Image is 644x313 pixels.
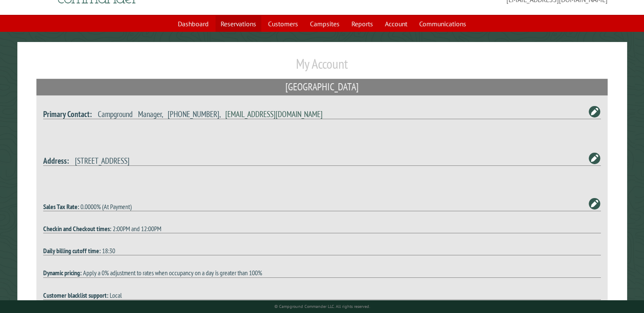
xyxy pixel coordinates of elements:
[346,16,378,32] a: Reports
[305,16,345,32] a: Campsites
[102,246,115,255] span: 18:30
[43,109,92,119] strong: Primary Contact:
[173,16,214,32] a: Dashboard
[98,109,133,119] span: Campground
[43,291,108,299] strong: Customer blacklist support:
[80,202,132,211] span: 0.0000% (At Payment)
[43,268,82,277] strong: Dynamic pricing:
[263,16,303,32] a: Customers
[414,16,471,32] a: Communications
[380,16,412,32] a: Account
[43,202,79,211] strong: Sales Tax Rate:
[138,109,162,119] span: Manager
[36,56,608,79] h1: My Account
[168,109,219,119] span: [PHONE_NUMBER]
[216,16,261,32] a: Reservations
[36,79,608,95] h2: [GEOGRAPHIC_DATA]
[83,268,262,277] span: Apply a 0% adjustment to rates when occupancy on a day is greater than 100%
[225,109,323,119] a: [EMAIL_ADDRESS][DOMAIN_NAME]
[75,155,130,166] span: [STREET_ADDRESS]
[43,246,101,255] strong: Daily billing cutoff time:
[274,304,370,309] small: © Campground Commander LLC. All rights reserved.
[43,109,601,119] h4: , ,
[110,291,122,299] span: Local
[43,155,69,166] strong: Address:
[43,224,111,233] strong: Checkin and Checkout times:
[113,224,161,233] span: 2:00PM and 12:00PM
